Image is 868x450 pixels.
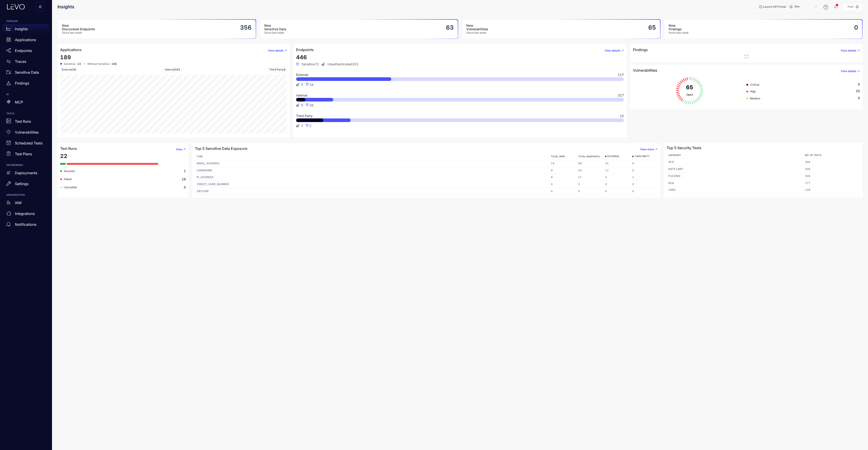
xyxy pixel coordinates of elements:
a: Vulnerabilities [3,128,49,139]
span: Third Party [268,67,287,72]
p: Applications [15,38,36,42]
span: TOTAL ENDPOINTS [578,155,600,158]
td: 306 [803,166,860,173]
td: CMDi [667,186,803,193]
td: 0 [603,188,630,195]
td: 8 [549,174,576,181]
span: double-left [38,5,42,9]
span: View details [268,49,284,52]
h4: Vulnerabilities [633,68,657,72]
span: Since last week [466,31,488,34]
p: Test Runs [15,119,31,123]
span: 1 [301,124,303,127]
td: CREDIT_CARD_NUMBER [195,181,549,188]
td: RATE LIMIT [667,166,803,173]
p: Insights [15,27,28,31]
p: Scheduled Tests [15,141,42,145]
td: USERNAME [195,167,549,174]
a: Traces [3,57,49,68]
p: Traces [15,59,26,64]
a: Deployments [3,168,49,179]
td: 1 [630,174,658,181]
h4: Findings [633,48,648,52]
a: Test Runs [3,117,49,128]
span: 0 [858,82,860,86]
span: Sensitive [64,62,75,66]
span: Medium [750,97,760,100]
span: Unauthenticated 203 [322,62,358,66]
p: PwC [848,5,854,8]
b: 166 [111,62,117,66]
td: 0 [576,181,603,188]
span: Category [668,154,681,156]
span: 2 [309,124,311,128]
p: Endpoints [15,49,32,53]
td: 306 [803,159,860,166]
td: 31 [603,160,630,167]
td: 9 [549,167,576,174]
h4: Endpoints [296,48,314,52]
h4: Top 5 Sensitive Data Exposure [195,146,247,151]
a: Applications [3,35,49,46]
a: Sensitive Data [3,68,49,79]
td: 138 [803,186,860,193]
b: 23 [77,62,81,66]
td: 0 [576,188,603,195]
span: Since last week [62,31,95,34]
a: Settings [3,179,49,190]
p: Sensitive Data [15,70,39,74]
h6: AI [6,93,46,96]
button: View more [637,146,658,153]
span: 446 [296,54,307,61]
td: 0 [630,181,658,188]
td: 0 [549,181,576,188]
p: MCP [15,100,23,104]
span: 189 [60,54,71,61]
span: EXTERNAL [607,155,620,158]
span: Launch API Portal [763,5,786,8]
span: Third Party [296,114,313,118]
h2: 356 [240,24,252,31]
td: 11 [576,174,603,181]
td: IP_ADDRESS [195,174,549,181]
h3: New Vulnerabilities [466,24,488,31]
span: Internal [296,94,307,97]
button: double-left [36,2,45,11]
span: No. of Tests [805,154,821,156]
h3: New Findings [669,24,689,31]
span: Failed [64,177,71,181]
button: View details [264,47,287,54]
a: Integrations [3,209,49,220]
span: Dev [795,3,818,10]
span: warning [6,81,11,85]
td: 59 [576,160,603,167]
span: 9 [301,103,303,107]
td: 0 [630,188,658,195]
span: External [60,67,78,72]
span: Sensitive 72 [296,62,319,66]
span: 25 [856,89,860,93]
td: 0 [630,160,658,167]
span: View details [841,70,856,73]
span: Success [64,169,75,173]
b: 1 [184,169,186,173]
a: Insights [3,24,49,35]
h4: Top 5 Security Tests [667,146,701,150]
span: TYPE [197,155,203,158]
h2: 63 [446,24,454,31]
a: IAM [3,198,49,209]
td: ZIPCODE [195,188,549,195]
p: Test Plans [15,152,32,156]
span: 9 [284,68,285,71]
h2: 65 [648,24,656,31]
span: THIRD PARTY [634,155,650,158]
h3: New Sensitive Data [264,24,286,31]
span: View details [605,49,620,52]
p: Vulnerabilities [15,130,39,134]
h3: New Discovered Endpoints [62,24,95,31]
span: swap [6,59,11,64]
td: FUZZING [667,173,803,180]
button: Launch API Portal [756,3,790,10]
span: View more [640,148,654,151]
span: 317 [618,94,624,97]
